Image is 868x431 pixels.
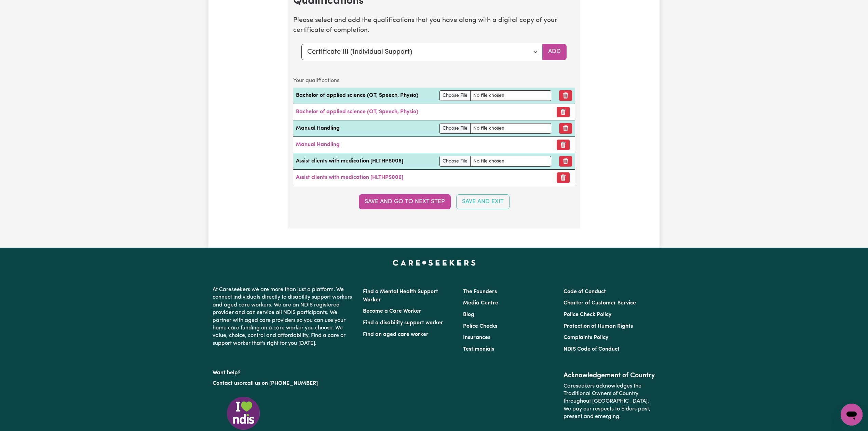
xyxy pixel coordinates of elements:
a: NDIS Code of Conduct [564,347,620,352]
a: Complaints Policy [564,335,608,340]
h2: Acknowledgement of Country [564,371,655,380]
a: Find an aged care worker [363,332,429,337]
a: Careseekers home page [393,260,476,265]
p: Careseekers acknowledges the Traditional Owners of Country throughout [GEOGRAPHIC_DATA]. We pay o... [564,380,655,423]
button: Remove certificate [557,107,570,117]
a: The Founders [463,289,497,295]
a: Find a Mental Health Support Worker [363,289,438,303]
button: Save and Exit [456,194,510,209]
td: Manual Handling [293,120,437,136]
a: Manual Handling [296,142,340,147]
button: Remove qualification [559,123,572,134]
button: Remove certificate [557,172,570,183]
a: Blog [463,312,474,317]
a: Bachelor of applied science (OT, Speech, Physio) [296,109,418,115]
button: Save and go to next step [359,194,451,209]
a: Assist clients with medication [HLTHPS006] [296,175,403,180]
p: or [213,377,355,390]
iframe: Button to launch messaging window [841,404,863,426]
td: Assist clients with medication [HLTHPS006] [293,153,437,169]
a: Police Checks [463,324,497,329]
a: Media Centre [463,300,498,306]
caption: Your qualifications [293,74,575,88]
td: Bachelor of applied science (OT, Speech, Physio) [293,88,437,104]
a: Contact us [213,381,240,386]
a: Charter of Customer Service [564,300,636,306]
a: Testimonials [463,347,494,352]
button: Remove qualification [559,156,572,167]
p: Want help? [213,366,355,377]
button: Remove qualification [559,90,572,101]
a: Become a Care Worker [363,309,421,314]
button: Remove certificate [557,140,570,150]
a: Code of Conduct [564,289,606,295]
a: call us on [PHONE_NUMBER] [245,381,318,386]
a: Find a disability support worker [363,320,443,326]
a: Insurances [463,335,490,340]
a: Protection of Human Rights [564,324,633,329]
button: Add selected qualification [542,44,567,60]
p: At Careseekers we are more than just a platform. We connect individuals directly to disability su... [213,283,355,350]
p: Please select and add the qualifications that you have along with a digital copy of your certific... [293,16,575,36]
a: Police Check Policy [564,312,611,317]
